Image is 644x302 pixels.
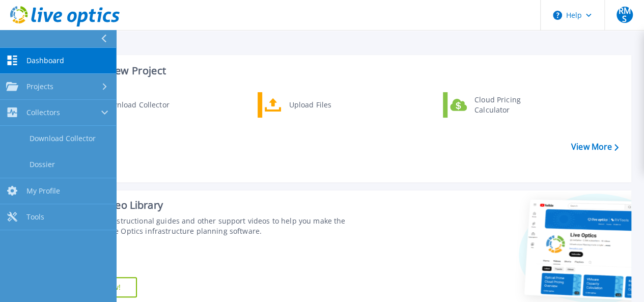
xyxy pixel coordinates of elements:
[443,92,547,118] a: Cloud Pricing Calculator
[26,56,64,65] span: Dashboard
[26,82,53,91] span: Projects
[72,65,618,76] h3: Start a New Project
[60,199,362,212] div: Support Video Library
[26,186,60,196] span: My Profile
[617,7,633,23] span: RMS
[60,216,362,236] div: Find tutorials, instructional guides and other support videos to help you make the most of your L...
[26,108,60,117] span: Collectors
[571,142,619,152] a: View More
[258,92,362,118] a: Upload Files
[26,212,44,222] span: Tools
[469,95,545,115] div: Cloud Pricing Calculator
[72,92,176,118] a: Download Collector
[97,95,174,115] div: Download Collector
[284,95,359,115] div: Upload Files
